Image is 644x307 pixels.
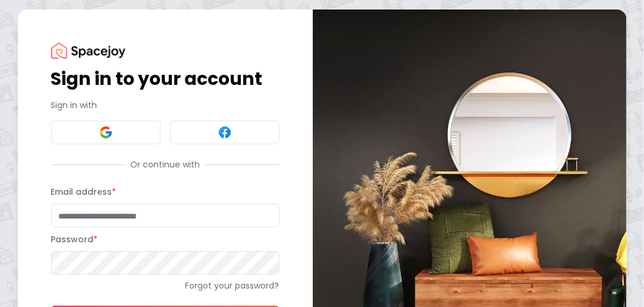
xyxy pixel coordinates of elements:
img: Facebook signin [218,125,232,140]
p: Sign in with [51,99,279,111]
label: Email address [51,186,117,198]
img: Google signin [99,125,113,140]
label: Password [51,233,98,245]
span: Or continue with [125,159,205,170]
a: Forgot your password? [51,280,279,292]
img: Spacejoy Logo [51,43,125,59]
h1: Sign in to your account [51,68,279,90]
